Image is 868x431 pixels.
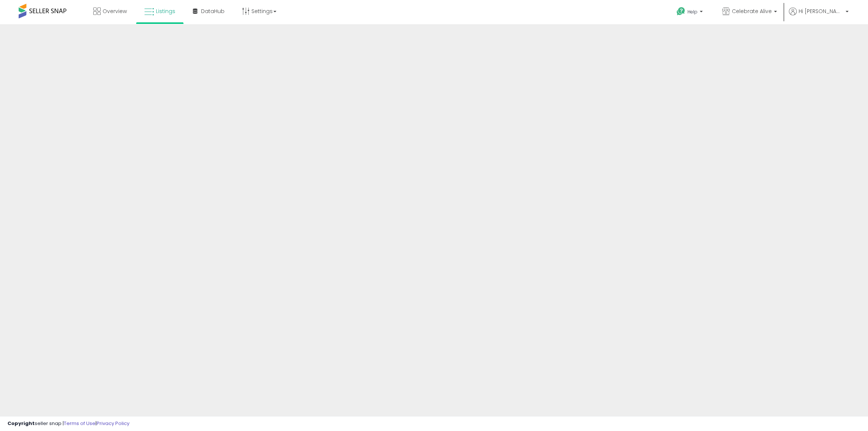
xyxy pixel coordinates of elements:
[789,7,849,24] a: Hi [PERSON_NAME]
[687,9,698,15] span: Help
[103,7,127,15] span: Overview
[732,7,772,15] span: Celebrate Alive
[676,7,686,16] i: Get Help
[671,1,710,24] a: Help
[799,7,843,15] span: Hi [PERSON_NAME]
[201,7,225,15] span: DataHub
[156,7,175,15] span: Listings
